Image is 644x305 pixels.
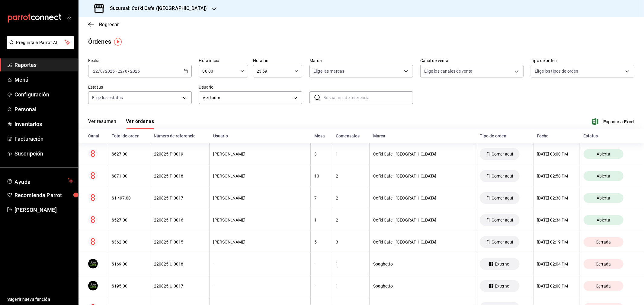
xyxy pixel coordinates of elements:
[213,262,307,266] div: -
[88,37,111,46] div: Órdenes
[314,284,328,288] div: -
[535,68,578,74] span: Elige los tipos de orden
[537,174,576,178] div: [DATE] 02:58 PM
[492,262,512,266] span: Externo
[92,95,123,101] span: Elige los estatus
[114,38,122,46] img: Tooltip marker
[7,36,74,49] button: Pregunta a Parrot AI
[14,206,73,214] span: [PERSON_NAME]
[154,134,206,138] div: Número de referencia
[336,134,366,138] div: Comensales
[489,174,515,178] span: Comer aquí
[213,218,307,222] div: [PERSON_NAME]
[314,240,328,244] div: 5
[4,44,74,50] a: Pregunta a Parrot AI
[199,59,248,63] label: Hora inicio
[112,284,146,288] div: $195.00
[314,262,328,266] div: -
[213,284,307,288] div: -
[314,174,328,178] div: 10
[373,240,472,244] div: Cofki Cafe - [GEOGRAPHIC_DATA]
[314,196,328,200] div: 7
[154,174,206,178] div: 220825-P-0018
[594,284,614,288] span: Cerrada
[213,240,307,244] div: [PERSON_NAME]
[112,218,146,222] div: $527.00
[88,118,154,129] div: navigation tabs
[125,69,128,74] input: --
[66,16,71,20] button: open_drawer_menu
[88,118,116,129] button: Ver resumen
[117,69,123,74] input: --
[336,240,366,244] div: 3
[323,92,413,104] input: Buscar no. de referencia
[105,69,115,74] input: ----
[103,69,105,74] span: /
[98,69,100,74] span: /
[112,262,146,266] div: $169.00
[253,59,302,63] label: Hora fin
[594,196,613,200] span: Abierta
[537,218,576,222] div: [DATE] 02:34 PM
[336,284,366,288] div: 1
[336,218,366,222] div: 2
[7,296,73,303] span: Sugerir nueva función
[594,240,614,244] span: Cerrada
[123,69,125,74] span: /
[126,118,154,129] button: Ver órdenes
[336,196,366,200] div: 2
[373,284,472,288] div: Spaghetto
[16,39,65,46] span: Pregunta a Parrot AI
[14,90,73,99] span: Configuración
[594,262,614,266] span: Cerrada
[373,262,472,266] div: Spaghetto
[537,196,576,200] div: [DATE] 02:38 PM
[537,152,576,156] div: [DATE] 03:00 PM
[489,196,515,200] span: Comer aquí
[531,59,634,63] label: Tipo de orden
[537,134,576,138] div: Fecha
[14,177,66,184] span: Ayuda
[130,69,140,74] input: ----
[593,118,634,125] button: Exportar a Excel
[14,76,73,84] span: Menú
[112,174,146,178] div: $871.00
[14,191,73,199] span: Recomienda Parrot
[213,152,307,156] div: [PERSON_NAME]
[14,120,73,128] span: Inventarios
[88,85,192,90] label: Estatus
[420,59,524,63] label: Canal de venta
[537,284,576,288] div: [DATE] 02:00 PM
[489,218,515,222] span: Comer aquí
[99,22,119,27] span: Regresar
[594,218,613,222] span: Abierta
[424,68,473,74] span: Elige los canales de venta
[14,105,73,113] span: Personal
[112,134,147,138] div: Total de orden
[489,152,515,156] span: Comer aquí
[373,174,472,178] div: Cofki Cafe - [GEOGRAPHIC_DATA]
[154,240,206,244] div: 220825-P-0015
[213,174,307,178] div: [PERSON_NAME]
[154,196,206,200] div: 220825-P-0017
[492,284,512,288] span: Externo
[373,152,472,156] div: Cofki Cafe - [GEOGRAPHIC_DATA]
[480,134,530,138] div: Tipo de orden
[373,134,473,138] div: Marca
[88,134,104,138] div: Canal
[336,174,366,178] div: 2
[309,59,413,63] label: Marca
[583,134,634,138] div: Estatus
[112,196,146,200] div: $1,497.00
[154,218,206,222] div: 220825-P-0016
[112,240,146,244] div: $362.00
[116,69,117,74] span: -
[213,134,307,138] div: Usuario
[203,95,291,101] span: Ver todos
[314,134,328,138] div: Mesa
[154,152,206,156] div: 220825-P-0019
[14,135,73,143] span: Facturación
[100,69,103,74] input: --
